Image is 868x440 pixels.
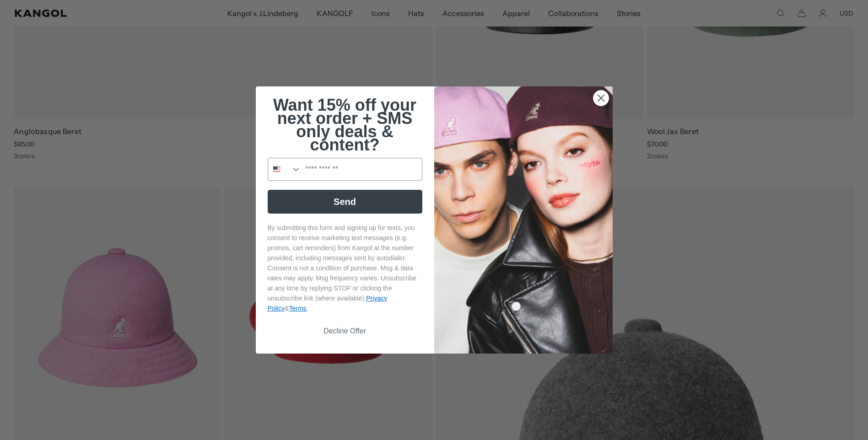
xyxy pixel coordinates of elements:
img: 4fd34567-b031-494e-b820-426212470989.jpeg [434,86,613,354]
span: Want 15% off your next order + SMS only deals & content? [273,96,416,154]
input: Phone Number [301,158,422,180]
button: Search Countries [268,158,301,180]
img: United States [273,166,280,173]
button: Send [268,190,422,214]
button: Decline Offer [268,322,422,340]
a: Terms [289,305,306,312]
p: By submitting this form and signing up for texts, you consent to receive marketing text messages ... [268,223,422,313]
button: Close dialog [593,90,609,106]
